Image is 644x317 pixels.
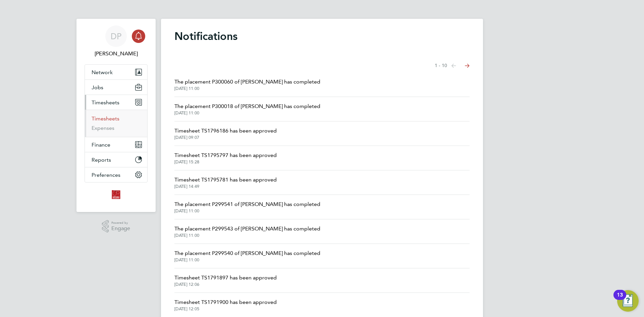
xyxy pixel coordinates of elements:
[92,157,111,163] span: Reports
[174,249,320,257] span: The placement P299540 of [PERSON_NAME] has completed
[174,184,277,189] span: [DATE] 14:49
[174,110,320,116] span: [DATE] 11:00
[174,282,277,287] span: [DATE] 12:06
[174,86,320,91] span: [DATE] 11:00
[111,32,121,41] span: DP
[174,159,277,165] span: [DATE] 15:28
[174,233,320,238] span: [DATE] 11:00
[111,220,130,226] span: Powered by
[435,59,470,72] nav: Select page of notifications list
[174,274,277,282] span: Timesheet TS1791897 has been approved
[174,30,470,43] h1: Notifications
[174,78,320,91] a: The placement P300060 of [PERSON_NAME] has completed[DATE] 11:00
[174,102,320,116] a: The placement P300018 of [PERSON_NAME] has completed[DATE] 11:00
[174,127,277,140] a: Timesheet TS1796186 has been approved[DATE] 09:07
[174,208,320,214] span: [DATE] 11:00
[92,99,119,106] span: Timesheets
[174,225,320,233] span: The placement P299543 of [PERSON_NAME] has completed
[92,69,113,75] span: Network
[174,306,277,312] span: [DATE] 12:05
[85,189,148,200] a: Go to home page
[85,50,148,58] span: Duncan Peake
[174,200,320,208] span: The placement P299541 of [PERSON_NAME] has completed
[174,135,277,140] span: [DATE] 09:07
[174,151,277,159] span: Timesheet TS1795797 has been approved
[617,295,623,304] div: 13
[174,257,320,263] span: [DATE] 11:00
[85,25,148,58] a: DP[PERSON_NAME]
[85,167,147,182] button: Preferences
[92,172,120,178] span: Preferences
[111,189,121,200] img: optionsresourcing-logo-retina.png
[85,80,147,95] button: Jobs
[85,65,147,80] button: Network
[85,152,147,167] button: Reports
[85,137,147,152] button: Finance
[76,19,156,212] nav: Main navigation
[174,176,277,184] span: Timesheet TS1795781 has been approved
[92,84,103,91] span: Jobs
[85,110,147,137] div: Timesheets
[174,151,277,165] a: Timesheet TS1795797 has been approved[DATE] 15:28
[92,115,119,122] a: Timesheets
[174,274,277,287] a: Timesheet TS1791897 has been approved[DATE] 12:06
[111,226,130,231] span: Engage
[85,95,147,110] button: Timesheets
[92,142,110,148] span: Finance
[174,298,277,312] a: Timesheet TS1791900 has been approved[DATE] 12:05
[174,127,277,135] span: Timesheet TS1796186 has been approved
[174,298,277,306] span: Timesheet TS1791900 has been approved
[174,200,320,214] a: The placement P299541 of [PERSON_NAME] has completed[DATE] 11:00
[435,62,447,69] span: 1 - 10
[174,176,277,189] a: Timesheet TS1795781 has been approved[DATE] 14:49
[174,225,320,238] a: The placement P299543 of [PERSON_NAME] has completed[DATE] 11:00
[174,249,320,263] a: The placement P299540 of [PERSON_NAME] has completed[DATE] 11:00
[92,125,114,131] a: Expenses
[102,220,130,233] a: Powered byEngage
[617,290,639,312] button: Open Resource Center, 13 new notifications
[174,78,320,86] span: The placement P300060 of [PERSON_NAME] has completed
[174,102,320,110] span: The placement P300018 of [PERSON_NAME] has completed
